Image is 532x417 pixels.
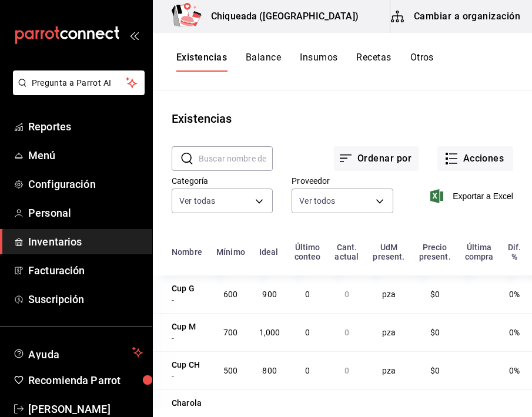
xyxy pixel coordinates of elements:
div: Última compra [465,243,494,261]
div: UdM present. [373,243,404,261]
div: Cant. actual [334,243,359,261]
span: 0 [344,366,349,375]
span: Reportes [28,119,143,134]
span: 0 [305,366,310,375]
span: Facturación [28,263,143,278]
label: Proveedor [292,177,393,185]
span: 500 [223,366,237,375]
td: pza [366,351,411,389]
span: 0% [509,328,520,337]
div: Dif. % [508,243,521,261]
a: Pregunta a Parrot AI [8,85,145,97]
label: Categoría [172,177,273,185]
div: - [172,371,202,382]
div: - [172,332,202,344]
span: [PERSON_NAME] [28,401,143,417]
span: 600 [223,290,237,299]
span: Ver todos [299,195,335,207]
div: Ideal [259,247,279,257]
span: 0% [509,366,520,375]
button: Balance [246,52,281,72]
span: Recomienda Parrot [28,372,143,388]
span: Pregunta a Parrot AI [32,77,126,89]
span: 800 [262,366,276,375]
td: pza [366,275,411,313]
button: open_drawer_menu [129,31,139,40]
button: Insumos [300,52,337,72]
span: 0% [509,290,520,299]
button: Otros [410,52,434,72]
span: Ayuda [28,345,128,359]
div: Existencias [172,110,232,127]
div: Cup M [172,321,196,332]
span: 0 [344,290,349,299]
span: Inventarios [28,234,143,250]
span: 0 [305,328,310,337]
span: $0 [430,366,440,375]
div: Mínimo [216,247,245,257]
span: Ver todas [179,195,215,207]
span: 0 [344,328,349,337]
span: Configuración [28,176,143,192]
button: Pregunta a Parrot AI [13,70,145,95]
div: navigation tabs [176,52,434,72]
div: Nombre [172,247,202,257]
td: pza [366,313,411,351]
span: 900 [262,290,276,299]
h3: Chiqueada ([GEOGRAPHIC_DATA]) [202,9,359,23]
span: $0 [430,328,440,337]
button: Ordenar por [334,146,419,171]
button: Recetas [356,52,391,72]
div: Precio present. [419,243,451,261]
div: Cup G [172,283,195,294]
div: Último conteo [295,243,321,261]
button: Exportar a Excel [433,189,513,203]
span: Suscripción [28,291,143,307]
button: Existencias [176,52,227,72]
span: $0 [430,290,440,299]
span: Menú [28,147,143,163]
span: 1,000 [259,328,280,337]
div: Cup CH [172,359,200,371]
span: Personal [28,205,143,221]
input: Buscar nombre de insumo [199,147,273,170]
div: - [172,294,202,306]
button: Acciones [437,146,513,171]
span: 700 [223,328,237,337]
span: 0 [305,290,310,299]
